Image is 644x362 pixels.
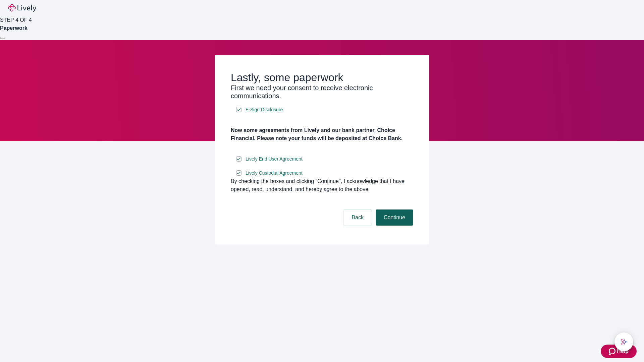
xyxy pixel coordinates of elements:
[231,177,413,193] div: By checking the boxes and clicking “Continue", I acknowledge that I have opened, read, understand...
[376,209,413,226] button: Continue
[8,4,36,12] img: Lively
[244,155,304,163] a: e-sign disclosure document
[609,347,617,355] svg: Zendesk support icon
[244,106,284,114] a: e-sign disclosure document
[343,209,372,226] button: Back
[244,169,304,177] a: e-sign disclosure document
[231,71,413,84] h2: Lastly, some paperwork
[621,339,627,345] svg: Lively AI Assistant
[617,347,629,355] span: Help
[601,345,637,358] button: Zendesk support iconHelp
[231,126,413,142] h4: Now some agreements from Lively and our bank partner, Choice Financial. Please note your funds wi...
[246,156,303,163] span: Lively End User Agreement
[614,333,633,351] button: chat
[246,170,303,177] span: Lively Custodial Agreement
[246,106,283,113] span: E-Sign Disclosure
[231,84,413,100] h3: First we need your consent to receive electronic communications.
